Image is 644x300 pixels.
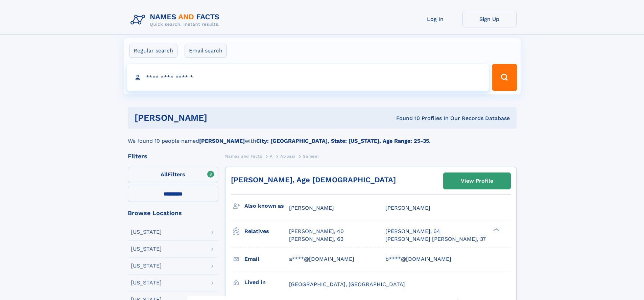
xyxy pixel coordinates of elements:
a: A [270,152,273,160]
div: [US_STATE] [131,263,162,269]
h3: Lived in [244,277,289,288]
button: Search Button [492,64,517,91]
b: City: [GEOGRAPHIC_DATA], State: [US_STATE], Age Range: 25-35 [256,138,429,144]
div: ❯ [492,228,500,232]
a: [PERSON_NAME], 63 [289,235,343,243]
div: Found 10 Profiles In Our Records Database [302,115,510,122]
a: [PERSON_NAME], 40 [289,228,344,235]
h3: Relatives [244,226,289,237]
a: View Profile [444,173,510,189]
h1: [PERSON_NAME] [135,114,302,122]
a: Names and Facts [225,152,262,160]
span: Abbasi [280,154,295,159]
input: search input [127,64,489,91]
span: [GEOGRAPHIC_DATA], [GEOGRAPHIC_DATA] [289,281,405,287]
a: [PERSON_NAME], 64 [385,228,440,235]
a: [PERSON_NAME], Age [DEMOGRAPHIC_DATA] [231,176,396,184]
span: Sameer [303,154,319,159]
div: Filters [128,153,218,159]
div: Browse Locations [128,210,218,216]
span: All [161,171,168,178]
span: [PERSON_NAME] [385,205,430,211]
b: [PERSON_NAME] [199,138,245,144]
a: Sign Up [462,11,517,27]
div: [US_STATE] [131,280,162,285]
img: Logo Names and Facts [128,11,225,29]
label: Filters [128,167,218,183]
a: Log In [408,11,462,27]
label: Email search [185,44,227,58]
div: We found 10 people named with . [128,129,517,145]
a: Abbasi [280,152,295,160]
label: Regular search [129,44,177,58]
span: [PERSON_NAME] [289,205,334,211]
span: A [270,154,273,159]
a: [PERSON_NAME] [PERSON_NAME], 37 [385,235,486,243]
div: [US_STATE] [131,229,162,235]
h3: Email [244,253,289,265]
div: View Profile [461,173,493,189]
h3: Also known as [244,200,289,212]
div: [US_STATE] [131,246,162,252]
